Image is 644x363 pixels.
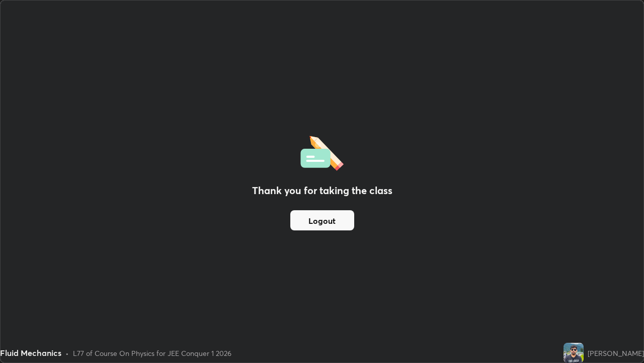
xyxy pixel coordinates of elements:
div: [PERSON_NAME] [588,348,644,358]
img: offlineFeedback.1438e8b3.svg [300,133,344,171]
div: • [65,348,69,358]
h2: Thank you for taking the class [252,183,392,198]
button: Logout [290,210,354,230]
img: b94a4ccbac2546dc983eb2139155ff30.jpg [563,343,584,363]
div: L77 of Course On Physics for JEE Conquer 1 2026 [73,348,231,358]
